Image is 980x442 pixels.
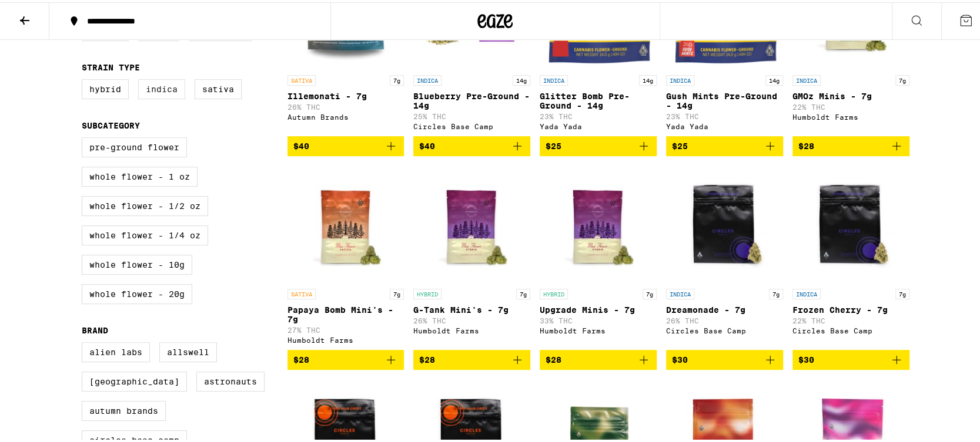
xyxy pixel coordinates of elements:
[82,323,108,333] legend: Brand
[390,73,404,83] p: 7g
[82,369,187,389] label: [GEOGRAPHIC_DATA]
[82,60,140,70] legend: Strain Type
[287,163,404,281] img: Humboldt Farms - Papaya Bomb Mini's - 7g
[82,252,192,272] label: Whole Flower - 10g
[82,164,198,184] label: Whole Flower - 1 oz
[792,89,909,99] p: GMOz Minis - 7g
[287,89,404,99] p: Illemonati - 7g
[798,139,814,149] span: $28
[287,111,404,119] div: Autumn Brands
[390,286,404,297] p: 7g
[413,315,530,322] p: 26% THC
[413,110,530,118] p: 25% THC
[287,286,316,297] p: SATIVA
[82,223,208,243] label: Whole Flower - 1/4 oz
[895,73,909,83] p: 7g
[413,73,441,83] p: INDICA
[413,347,530,367] button: Add to bag
[540,163,657,281] img: Humboldt Farms - Upgrade Minis - 7g
[546,353,561,362] span: $28
[287,163,404,347] a: Open page for Papaya Bomb Mini's - 7g from Humboldt Farms
[540,325,657,332] div: Humboldt Farms
[513,73,530,83] p: 14g
[516,286,530,297] p: 7g
[639,73,657,83] p: 14g
[666,286,694,297] p: INDICA
[546,139,561,149] span: $25
[293,353,309,362] span: $28
[666,120,783,128] div: Yada Yada
[895,286,909,297] p: 7g
[138,77,185,97] label: Indica
[666,89,783,108] p: Gush Mints Pre-Ground - 14g
[666,347,783,367] button: Add to bag
[792,286,821,297] p: INDICA
[792,163,909,281] img: Circles Base Camp - Frozen Cherry - 7g
[540,73,568,83] p: INDICA
[792,134,909,154] button: Add to bag
[672,353,688,362] span: $30
[82,282,192,302] label: Whole Flower - 20g
[765,73,783,83] p: 14g
[82,119,140,128] legend: Subcategory
[413,163,530,347] a: Open page for G-Tank Mini's - 7g from Humboldt Farms
[666,325,783,332] div: Circles Base Camp
[7,8,85,18] span: Hi. Need any help?
[287,334,404,342] div: Humboldt Farms
[666,110,783,118] p: 23% THC
[666,73,694,83] p: INDICA
[540,134,657,154] button: Add to bag
[82,77,129,97] label: Hybrid
[413,303,530,312] p: G-Tank Mini's - 7g
[287,303,404,322] p: Papaya Bomb Mini's - 7g
[540,120,657,128] div: Yada Yada
[413,325,530,332] div: Humboldt Farms
[195,77,242,97] label: Sativa
[287,134,404,154] button: Add to bag
[540,163,657,347] a: Open page for Upgrade Minis - 7g from Humboldt Farms
[792,163,909,347] a: Open page for Frozen Cherry - 7g from Circles Base Camp
[82,135,187,155] label: Pre-ground Flower
[769,286,783,297] p: 7g
[540,89,657,108] p: Glitter Bomb Pre-Ground - 14g
[82,340,150,360] label: Alien Labs
[413,163,530,281] img: Humboldt Farms - G-Tank Mini's - 7g
[540,347,657,367] button: Add to bag
[540,315,657,322] p: 33% THC
[413,134,530,154] button: Add to bag
[419,139,435,149] span: $40
[293,139,309,149] span: $40
[792,303,909,312] p: Frozen Cherry - 7g
[792,111,909,119] div: Humboldt Farms
[287,324,404,332] p: 27% THC
[666,163,783,347] a: Open page for Dreamonade - 7g from Circles Base Camp
[540,286,568,297] p: HYBRID
[792,347,909,367] button: Add to bag
[792,315,909,322] p: 22% THC
[159,340,217,360] label: Allswell
[413,89,530,108] p: Blueberry Pre-Ground - 14g
[798,353,814,362] span: $30
[540,110,657,118] p: 23% THC
[643,286,657,297] p: 7g
[666,315,783,322] p: 26% THC
[666,303,783,312] p: Dreamonade - 7g
[666,163,783,281] img: Circles Base Camp - Dreamonade - 7g
[287,347,404,367] button: Add to bag
[419,353,435,362] span: $28
[792,325,909,332] div: Circles Base Camp
[82,399,166,419] label: Autumn Brands
[666,134,783,154] button: Add to bag
[413,120,530,128] div: Circles Base Camp
[287,101,404,109] p: 26% THC
[287,73,316,83] p: SATIVA
[792,73,821,83] p: INDICA
[413,286,441,297] p: HYBRID
[82,194,208,214] label: Whole Flower - 1/2 oz
[792,101,909,109] p: 22% THC
[540,303,657,312] p: Upgrade Minis - 7g
[196,369,265,389] label: Astronauts
[672,139,688,149] span: $25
